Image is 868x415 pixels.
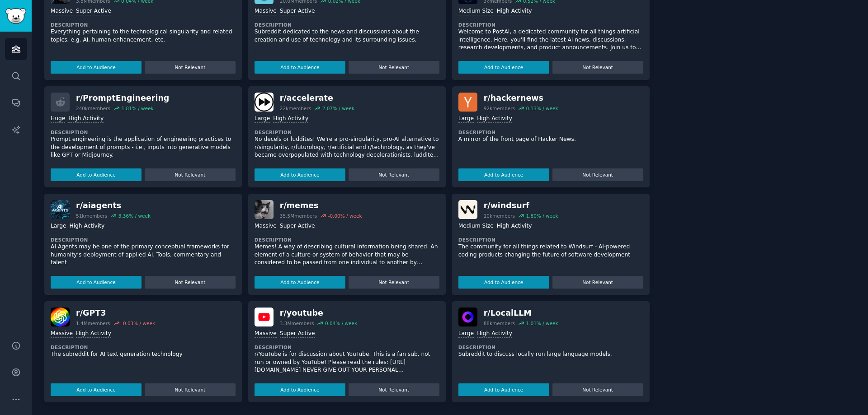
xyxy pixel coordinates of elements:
[51,330,73,338] div: Massive
[484,93,558,104] div: r/ hackernews
[255,350,439,374] p: r/YouTube is for discussion about YouTube. This is a fan sub, not run or owned by YouTube! Please...
[76,93,169,104] div: r/ PromptEngineering
[51,200,70,219] img: aiagents
[458,308,477,326] img: LocalLLM
[552,276,643,289] button: Not Relevant
[280,93,354,104] div: r/ accelerate
[458,22,643,28] dt: Description
[51,135,236,159] p: Prompt engineering is the application of engineering practices to the development of prompts - i....
[484,213,515,219] div: 10k members
[280,213,317,219] div: 35.5M members
[255,237,439,243] dt: Description
[51,350,236,359] p: The subreddit for AI text generation technology
[76,105,110,112] div: 240k members
[484,308,558,319] div: r/ LocalLLM
[76,7,111,16] div: Super Active
[458,200,477,219] img: windsurf
[255,222,277,231] div: Massive
[121,320,155,326] div: -0.03 % / week
[255,383,345,396] button: Add to Audience
[68,115,104,123] div: High Activity
[51,308,70,326] img: GPT3
[322,105,354,112] div: 2.07 % / week
[51,276,142,289] button: Add to Audience
[51,129,236,135] dt: Description
[458,93,477,112] img: hackernews
[255,93,274,112] img: accelerate
[76,330,111,338] div: High Activity
[280,200,362,211] div: r/ memes
[255,243,439,267] p: Memes! A way of describing cultural information being shared. An element of a culture or system o...
[526,105,558,112] div: 0.13 % / week
[145,276,236,289] button: Not Relevant
[145,168,236,181] button: Not Relevant
[552,61,643,74] button: Not Relevant
[458,237,643,243] dt: Description
[458,61,549,74] button: Add to Audience
[51,61,142,74] button: Add to Audience
[458,129,643,135] dt: Description
[51,168,142,181] button: Add to Audience
[477,330,512,338] div: High Activity
[255,61,345,74] button: Add to Audience
[484,105,515,112] div: 92k members
[349,383,439,396] button: Not Relevant
[255,129,439,135] dt: Description
[458,168,549,181] button: Add to Audience
[280,7,315,16] div: Super Active
[121,105,153,112] div: 1.81 % / week
[552,168,643,181] button: Not Relevant
[458,276,549,289] button: Add to Audience
[458,330,474,338] div: Large
[255,330,277,338] div: Massive
[255,28,439,44] p: Subreddit dedicated to the news and discussions about the creation and use of technology and its ...
[51,222,66,231] div: Large
[51,237,236,243] dt: Description
[51,115,65,123] div: Huge
[76,320,110,326] div: 1.4M members
[5,8,26,24] img: GummySearch logo
[325,320,357,326] div: 0.04 % / week
[280,330,315,338] div: Super Active
[76,213,107,219] div: 51k members
[497,7,532,16] div: High Activity
[51,383,142,396] button: Add to Audience
[51,22,236,28] dt: Description
[118,213,151,219] div: 3.36 % / week
[255,308,274,326] img: youtube
[273,115,308,123] div: High Activity
[552,383,643,396] button: Not Relevant
[255,168,345,181] button: Add to Audience
[255,200,274,219] img: memes
[458,350,643,359] p: Subreddit to discuss locally run large language models.
[484,200,558,211] div: r/ windsurf
[255,276,345,289] button: Add to Audience
[255,7,277,16] div: Massive
[51,28,236,44] p: Everything pertaining to the technological singularity and related topics, e.g. AI, human enhance...
[526,213,558,219] div: 1.80 % / week
[349,168,439,181] button: Not Relevant
[349,61,439,74] button: Not Relevant
[255,22,439,28] dt: Description
[76,200,151,211] div: r/ aiagents
[145,383,236,396] button: Not Relevant
[458,7,494,16] div: Medium Size
[69,222,104,231] div: High Activity
[280,105,311,112] div: 22k members
[477,115,512,123] div: High Activity
[280,320,314,326] div: 3.3M members
[51,243,236,267] p: AI Agents may be one of the primary conceptual frameworks for humanity’s deployment of applied AI...
[484,320,515,326] div: 88k members
[255,115,270,123] div: Large
[458,383,549,396] button: Add to Audience
[458,344,643,350] dt: Description
[458,243,643,259] p: The community for all things related to Windsurf - AI-powered coding products changing the future...
[458,115,474,123] div: Large
[328,213,362,219] div: -0.00 % / week
[51,7,73,16] div: Massive
[280,222,315,231] div: Super Active
[255,344,439,350] dt: Description
[458,222,494,231] div: Medium Size
[526,320,558,326] div: 1.01 % / week
[280,308,357,319] div: r/ youtube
